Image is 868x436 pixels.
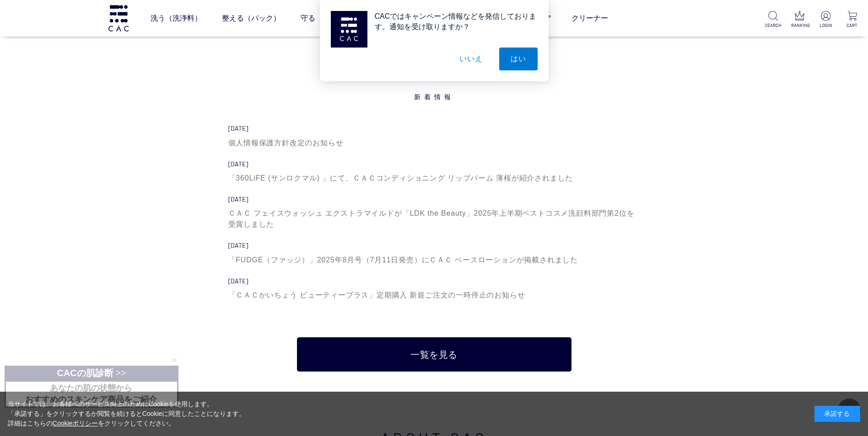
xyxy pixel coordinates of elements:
div: 「ＣＡＣかいちょう ビューティープラス」定期購入 新規ご注文の一時停止のお知らせ [228,290,640,301]
div: [DATE] [228,124,640,133]
a: 一覧を見る [297,337,571,372]
span: 新着情報 [160,65,709,101]
div: 個人情報保護方針改定のお知らせ [228,138,640,149]
div: [DATE] [228,277,640,286]
div: 当サイトでは、お客様へのサービス向上のためにCookieを使用します。 「承諾する」をクリックするか閲覧を続けるとCookieに同意したことになります。 詳細はこちらの をクリックしてください。 [8,399,246,428]
div: 「FUDGE（ファッジ）」2025年8月号（7月11日発売）にＣＡＣ ベースローションが掲載されました [228,255,640,266]
img: notification icon [331,11,367,48]
a: [DATE] 「ＣＡＣかいちょう ビューティープラス」定期購入 新規ご注文の一時停止のお知らせ [228,277,640,301]
button: はい [499,48,538,70]
button: いいえ [448,48,494,70]
a: [DATE] 「360LiFE (サンロクマル) 」にて、ＣＡＣコンディショニング リップバーム 薄桜が紹介されました [228,160,640,184]
div: [DATE] [228,241,640,250]
a: Cookieポリシー [53,420,98,427]
div: 「360LiFE (サンロクマル) 」にて、ＣＡＣコンディショニング リップバーム 薄桜が紹介されました [228,173,640,184]
div: [DATE] [228,160,640,169]
a: [DATE] 「FUDGE（ファッジ）」2025年8月号（7月11日発売）にＣＡＣ ベースローションが掲載されました [228,241,640,265]
div: 承諾する [814,406,860,422]
a: [DATE] 個人情報保護方針改定のお知らせ [228,124,640,148]
div: CACではキャンペーン情報などを発信しております。通知を受け取りますか？ [367,11,538,32]
div: [DATE] [228,195,640,204]
a: [DATE] ＣＡＣ フェイスウォッシュ エクストラマイルドが「LDK the Beauty」2025年上半期ベストコスメ洗顔料部門第2位を受賞しました [228,195,640,230]
div: ＣＡＣ フェイスウォッシュ エクストラマイルドが「LDK the Beauty」2025年上半期ベストコスメ洗顔料部門第2位を受賞しました [228,208,640,230]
